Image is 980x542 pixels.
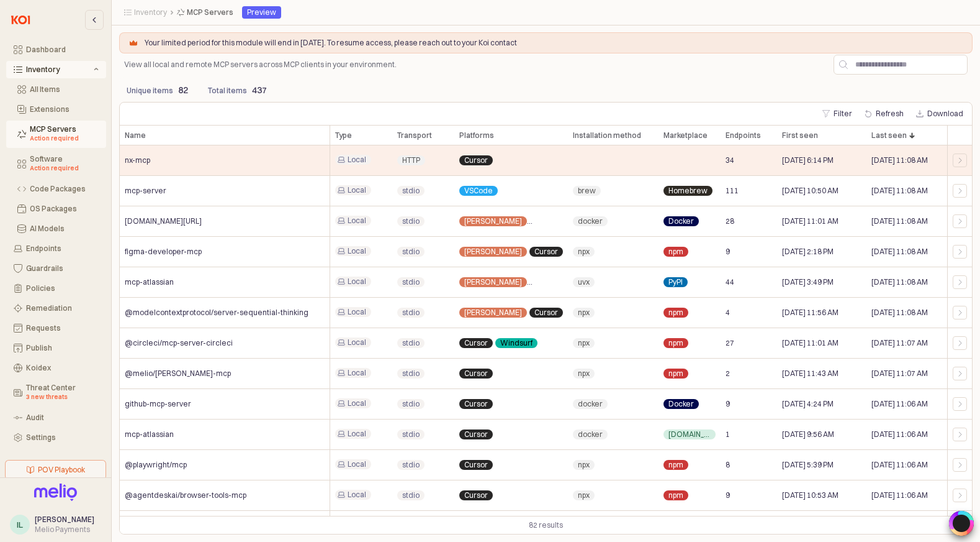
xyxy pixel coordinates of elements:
[529,519,563,531] div: 82 results
[726,399,730,409] span: 9
[402,460,420,470] span: stdio
[120,516,972,534] div: Table toolbar
[668,369,683,379] span: npm
[534,216,558,226] span: Cursor
[252,84,267,97] p: 437
[5,460,106,480] button: POV Playbook
[578,247,590,257] span: npx
[335,131,352,140] span: Type
[30,155,99,173] div: Software
[668,216,694,226] span: Docker
[782,216,838,226] span: [DATE] 11:01 AM
[578,186,596,196] span: brew
[125,131,146,140] span: Name
[6,260,106,277] button: Guardrails
[782,429,834,439] span: [DATE] 9:56 AM
[464,277,522,287] span: [PERSON_NAME]
[35,515,94,524] span: [PERSON_NAME]
[125,277,174,287] span: mcp-atlassian
[6,339,106,357] button: Publish
[26,344,99,352] div: Publish
[871,247,928,257] span: [DATE] 11:08 AM
[534,247,558,257] span: Cursor
[348,307,366,317] span: Local
[402,369,420,379] span: stdio
[464,490,488,500] span: Cursor
[578,490,590,500] span: npx
[178,84,188,97] p: 82
[6,150,106,178] button: Software
[38,465,85,475] p: POV Playbook
[26,384,99,402] div: Threat Center
[125,429,174,439] span: mcp-atlassian
[817,106,857,121] button: Filter
[402,216,420,226] span: stdio
[871,186,928,196] span: [DATE] 11:08 AM
[726,155,734,165] span: 34
[6,121,106,148] button: MCP Servers
[402,247,420,257] span: stdio
[726,216,734,226] span: 28
[26,324,99,333] div: Requests
[871,277,928,287] span: [DATE] 11:08 AM
[6,81,106,98] button: All Items
[578,369,590,379] span: npx
[668,308,683,318] span: npm
[125,460,187,470] span: @playwright/mcp
[348,459,366,469] span: Local
[402,277,420,287] span: stdio
[6,319,106,337] button: Requests
[726,277,734,287] span: 44
[348,368,366,378] span: Local
[10,515,30,535] button: IL
[726,429,730,439] span: 1
[782,490,838,500] span: [DATE] 10:53 AM
[125,338,233,348] span: @circleci/mcp-server-circleci
[668,338,683,348] span: npm
[459,131,494,140] span: Platforms
[6,359,106,377] button: Koidex
[726,460,730,470] span: 8
[782,277,834,287] span: [DATE] 3:49 PM
[871,429,928,439] span: [DATE] 11:06 AM
[6,41,106,58] button: Dashboard
[30,163,99,173] div: Action required
[30,224,99,233] div: AI Models
[464,429,488,439] span: Cursor
[26,364,99,372] div: Koidex
[6,300,106,317] button: Remediation
[726,308,730,318] span: 4
[782,155,834,165] span: [DATE] 6:14 PM
[782,186,838,196] span: [DATE] 10:50 AM
[578,277,590,287] span: uvx
[6,409,106,426] button: Audit
[402,429,420,439] span: stdio
[726,338,734,348] span: 27
[578,429,603,439] span: docker
[26,304,99,313] div: Remediation
[30,134,99,144] div: Action required
[125,186,166,196] span: mcp-server
[500,338,533,348] span: Windsurf
[6,379,106,406] button: Threat Center
[871,490,928,500] span: [DATE] 11:06 AM
[35,525,94,535] div: Melio Payments
[127,85,173,96] p: Unique items
[573,131,641,140] span: Installation method
[871,308,928,318] span: [DATE] 11:08 AM
[578,308,590,318] span: npx
[348,246,366,256] span: Local
[6,429,106,446] button: Settings
[26,284,99,293] div: Policies
[871,338,928,348] span: [DATE] 11:07 AM
[208,85,247,96] p: Total items
[402,399,420,409] span: stdio
[578,460,590,470] span: npx
[871,399,928,409] span: [DATE] 11:06 AM
[125,155,150,165] span: nx-mcp
[17,518,23,531] div: IL
[402,186,420,196] span: stdio
[782,338,838,348] span: [DATE] 11:01 AM
[871,131,907,140] span: Last seen
[6,180,106,198] button: Code Packages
